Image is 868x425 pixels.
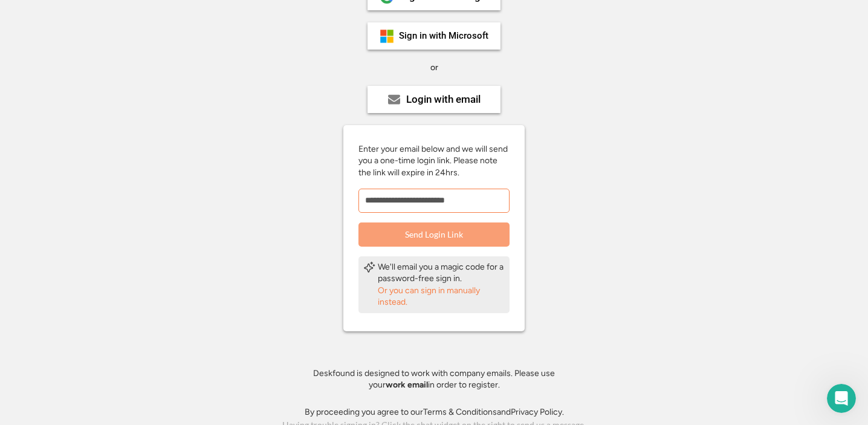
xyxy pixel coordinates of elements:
iframe: Intercom live chat [827,384,856,413]
div: Login with email [406,94,481,105]
div: We'll email you a magic code for a password-free sign in. [378,261,505,285]
button: Send Login Link [358,222,510,247]
img: ms-symbollockup_mssymbol_19.png [380,29,394,44]
div: Deskfound is designed to work with company emails. Please use your in order to register. [298,368,570,391]
div: Enter your email below and we will send you a one-time login link. Please note the link will expi... [358,143,510,179]
strong: work email [386,380,428,390]
div: Sign in with Microsoft [399,31,488,41]
a: Privacy Policy. [511,407,564,417]
div: Or you can sign in manually instead. [378,285,505,308]
div: By proceeding you agree to our and [305,406,564,418]
div: or [430,62,438,74]
a: Terms & Conditions [423,407,497,417]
